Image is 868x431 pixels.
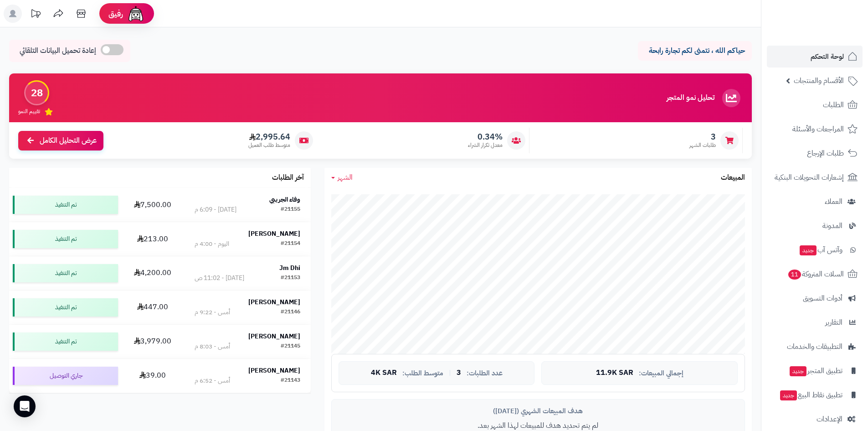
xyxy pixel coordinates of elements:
div: Open Intercom Messenger [14,395,36,417]
span: عدد الطلبات: [467,369,503,377]
a: السلات المتروكة11 [767,263,863,285]
img: logo-2.png [806,26,859,45]
span: عرض التحليل الكامل [40,135,97,146]
strong: [PERSON_NAME] [248,366,300,375]
span: الطلبات [823,99,844,111]
span: تقييم النمو [18,108,40,115]
div: هدف المبيعات الشهري ([DATE]) [339,406,738,416]
a: التطبيقات والخدمات [767,336,863,358]
strong: Jm Dhi [279,263,300,273]
span: الإعدادات [817,413,842,426]
span: معدل تكرار الشراء [468,141,503,149]
span: تطبيق المتجر [789,364,842,377]
span: العملاء [825,195,842,208]
a: أدوات التسويق [767,287,863,309]
div: #21143 [281,376,300,385]
a: تطبيق المتجرجديد [767,360,863,382]
div: تم التنفيذ [13,230,118,248]
span: طلبات الشهر [689,141,716,149]
div: جاري التوصيل [13,367,118,385]
p: لم يتم تحديد هدف للمبيعات لهذا الشهر بعد. [339,421,738,431]
div: اليوم - 4:00 م [195,239,229,249]
span: جديد [780,390,797,400]
span: وآتس آب [799,244,842,256]
span: جديد [790,366,806,376]
h3: تحليل نمو المتجر [667,94,714,102]
span: 0.34% [468,132,503,142]
a: التقارير [767,312,863,333]
span: جديد [800,245,817,255]
span: السلات المتروكة [787,268,844,280]
div: تم التنفيذ [13,298,118,317]
a: الإعدادات [767,408,863,430]
span: إشعارات التحويلات البنكية [775,171,844,184]
span: 2,995.64 [248,132,290,142]
td: 7,500.00 [122,188,184,222]
span: إجمالي المبيعات: [639,369,683,377]
td: 39.00 [122,359,184,393]
div: أمس - 9:22 م [195,308,230,317]
strong: [PERSON_NAME] [248,229,300,239]
span: الأقسام والمنتجات [794,74,844,87]
span: التطبيقات والخدمات [787,340,842,353]
strong: [PERSON_NAME] [248,332,300,341]
span: 11.9K SAR [596,369,633,377]
div: أمس - 6:52 م [195,376,230,385]
span: 3 [689,132,716,142]
span: 4K SAR [371,369,397,377]
a: الشهر [331,172,353,183]
span: الشهر [338,172,353,183]
strong: وفاء الجريبي [269,195,300,204]
h3: آخر الطلبات [272,174,304,182]
td: 213.00 [122,222,184,256]
strong: [PERSON_NAME] [248,297,300,307]
span: لوحة التحكم [811,50,844,63]
a: طلبات الإرجاع [767,142,863,164]
a: وآتس آبجديد [767,239,863,261]
a: إشعارات التحويلات البنكية [767,166,863,188]
td: 447.00 [122,291,184,324]
a: لوحة التحكم [767,46,863,68]
span: طلبات الإرجاع [807,147,844,160]
span: إعادة تحميل البيانات التلقائي [20,46,96,56]
span: المدونة [822,219,842,232]
td: 4,200.00 [122,256,184,290]
a: المراجعات والأسئلة [767,118,863,140]
span: المراجعات والأسئلة [792,123,844,135]
a: العملاء [767,191,863,213]
a: المدونة [767,215,863,237]
div: تم التنفيذ [13,264,118,282]
span: تطبيق نقاط البيع [779,389,842,401]
span: 3 [457,369,461,377]
span: | [449,369,451,376]
div: [DATE] - 6:09 م [195,205,236,214]
td: 3,979.00 [122,325,184,358]
div: [DATE] - 11:02 ص [195,274,244,283]
p: حياكم الله ، نتمنى لكم تجارة رابحة [645,46,745,56]
a: تطبيق نقاط البيعجديد [767,384,863,406]
div: #21153 [281,274,300,283]
span: متوسط الطلب: [402,369,443,377]
span: متوسط طلب العميل [248,141,290,149]
a: عرض التحليل الكامل [18,131,103,151]
a: تحديثات المنصة [24,5,47,25]
div: تم التنفيذ [13,332,118,351]
span: أدوات التسويق [803,292,842,305]
div: #21145 [281,342,300,351]
span: التقارير [825,316,842,329]
div: #21154 [281,239,300,249]
span: رفيق [108,8,123,19]
div: أمس - 8:03 م [195,342,230,351]
div: تم التنفيذ [13,196,118,214]
div: #21146 [281,308,300,317]
h3: المبيعات [721,174,745,182]
img: ai-face.png [127,5,145,23]
div: #21155 [281,205,300,214]
span: 11 [788,270,801,280]
a: الطلبات [767,94,863,116]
